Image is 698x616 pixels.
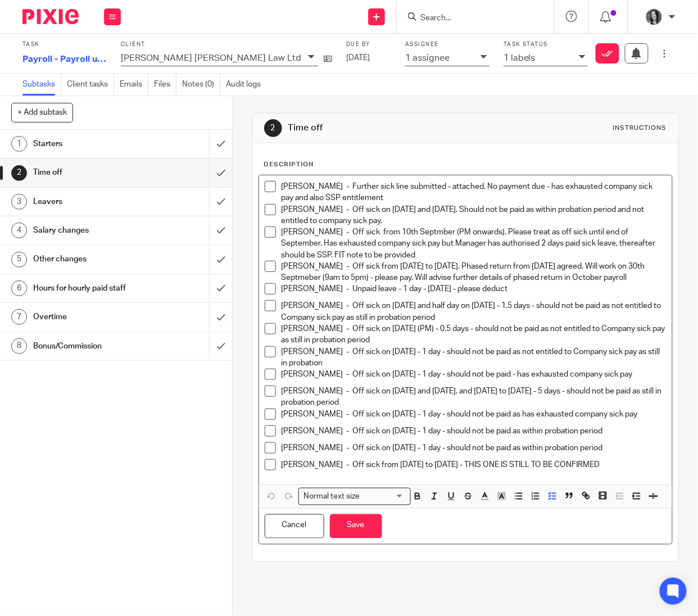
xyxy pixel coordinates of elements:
[504,41,588,48] label: Task status
[346,41,391,48] label: Due by
[363,491,404,502] input: Search for option
[11,103,73,122] button: + Add subtask
[282,283,667,295] p: [PERSON_NAME] - Unpaid leave - 1 day - [DATE] - please deduct
[346,54,370,62] span: [DATE]
[282,346,667,369] p: [PERSON_NAME] - Off sick on [DATE] - 1 day - should not be paid as not entitled to Company sick p...
[645,8,663,26] img: brodie%203%20small.jpg
[67,74,114,96] a: Client tasks
[226,74,266,96] a: Audit logs
[11,280,27,296] div: 6
[282,459,667,470] p: [PERSON_NAME] - Off sick from [DATE] to [DATE] - THIS ONE IS STILL TO BE CONFIRMED
[11,136,27,152] div: 1
[330,514,382,538] button: Save
[33,193,143,210] h1: Leavers
[154,74,176,96] a: Files
[33,222,143,239] h1: Salary changes
[613,124,667,133] div: Instructions
[11,194,27,210] div: 3
[282,181,667,204] p: [PERSON_NAME] - Further sick line submitted - attached. No payment due - has exhausted company si...
[11,223,27,238] div: 4
[121,53,301,63] p: [PERSON_NAME] [PERSON_NAME] Law Ltd
[33,338,143,355] h1: Bonus/Commission
[33,251,143,268] h1: Other changes
[11,338,27,354] div: 8
[264,119,282,137] div: 2
[182,74,220,96] a: Notes (0)
[419,13,520,24] input: Search
[33,309,143,325] h1: Overtime
[282,261,667,284] p: [PERSON_NAME] - Off sick from [DATE] to [DATE]. Phased return from [DATE] agreed. Will work on 30...
[11,309,27,325] div: 7
[282,386,667,409] p: [PERSON_NAME] - Off sick on [DATE] and [DATE], and [DATE] to [DATE] - 5 days - should not be paid...
[120,74,148,96] a: Emails
[33,135,143,152] h1: Starters
[282,425,667,437] p: [PERSON_NAME] - Off sick on [DATE] - 1 day - should not be paid as within probation period
[121,41,332,48] label: Client
[282,369,667,380] p: [PERSON_NAME] - Off sick on [DATE] - 1 day - should not be paid - has exhausted company sick pay
[282,323,667,346] p: [PERSON_NAME] - Off sick on [DATE] (PM) - 0.5 days - should not be paid as not entitled to Compan...
[504,53,536,63] p: 1 labels
[22,41,107,48] label: Task
[264,160,314,169] p: Description
[282,300,667,323] p: [PERSON_NAME] - Off sick on [DATE] and half day on [DATE] - 1.5 days - should not be paid as not ...
[405,53,450,63] p: 1 assignee
[282,409,667,420] p: [PERSON_NAME] - Off sick on [DATE] - 1 day - should not be paid as has exhausted company sick pay
[288,122,489,134] h1: Time off
[22,74,61,96] a: Subtasks
[11,252,27,268] div: 5
[22,9,79,24] img: Pixie
[405,41,489,48] label: Assignee
[301,491,362,502] span: Normal text size
[282,442,667,454] p: [PERSON_NAME] - Off sick on [DATE] - 1 day - should not be paid as within probation period
[265,514,324,538] button: Cancel
[282,204,667,227] p: [PERSON_NAME] - Off sick on [DATE] and [DATE]. Should not be paid as within probation period and ...
[33,164,143,181] h1: Time off
[298,488,411,505] div: Search for option
[282,227,667,261] p: [PERSON_NAME] - Off sick from 10th Septmber (PM onwards). Please treat as off sick until end of S...
[33,280,143,297] h1: Hours for hourly paid staff
[11,165,27,181] div: 2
